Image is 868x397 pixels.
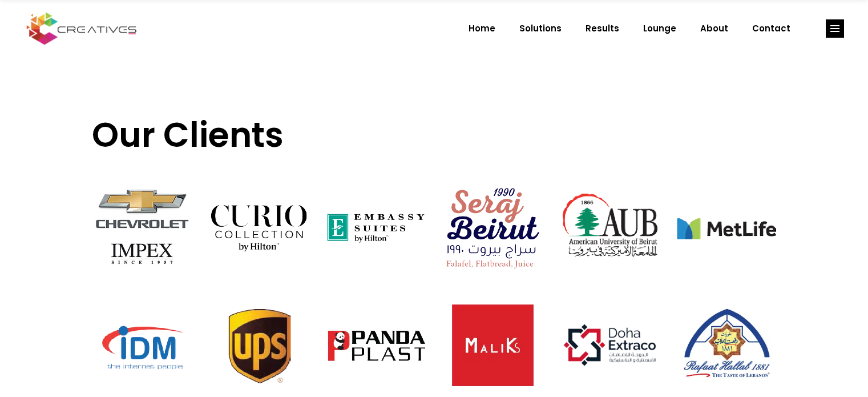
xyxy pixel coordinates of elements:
a: Home [457,14,507,43]
span: Contact [752,14,790,43]
a: Contact [740,14,802,43]
img: Creatives | Clients [677,295,777,395]
span: Solutions [519,14,562,43]
img: Creatives | Clients [209,178,309,278]
img: Creatives | Clients [209,295,309,395]
h2: Our Clients [92,114,777,173]
img: Creatives | Clients [326,295,426,395]
img: Creatives | Clients [560,295,660,395]
img: Creatives | Clients [677,178,777,278]
a: link [826,19,844,38]
img: Creatives | Clients [326,178,426,278]
a: About [688,14,740,43]
a: Solutions [507,14,574,43]
span: Home [469,14,495,43]
span: Results [586,14,619,43]
img: Creatives | Clients [443,295,543,395]
span: About [700,14,728,43]
a: Lounge [631,14,688,43]
img: Creatives [24,11,139,46]
span: Lounge [643,14,676,43]
a: Results [574,14,631,43]
img: Creatives | Clients [443,178,543,278]
img: Creatives | Clients [92,295,192,395]
img: Creatives | Clients [92,178,192,278]
img: Creatives | Clients [560,178,660,278]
